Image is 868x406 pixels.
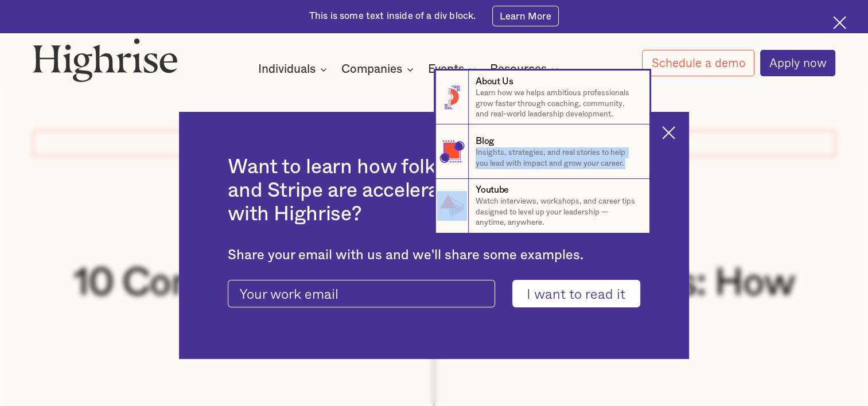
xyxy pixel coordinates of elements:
div: Resources [490,63,562,76]
div: Companies [341,63,402,76]
img: Cross icon [833,16,846,29]
div: This is some text inside of a div block. [309,10,476,23]
p: Watch interviews, workshops, and career tips designed to level up your leadership — anytime, anyw... [476,196,639,228]
div: Resources [490,63,547,76]
div: Share your email with us and we'll share some examples. [228,248,640,264]
div: Events [428,63,479,76]
p: Insights, strategies, and real stories to help you lead with impact and grow your career. [476,147,639,169]
p: Learn how we helps ambitious professionals grow faster through coaching, community, and real-worl... [476,88,639,120]
div: Companies [341,63,417,76]
a: BlogInsights, strategies, and real stories to help you lead with impact and grow your career. [435,124,649,179]
img: Highrise logo [33,38,178,81]
form: current-ascender-blog-article-modal-form [228,280,640,307]
div: Blog [476,135,495,148]
div: Individuals [258,63,330,76]
input: Your work email [228,280,495,307]
a: Learn More [492,6,559,26]
a: YoutubeWatch interviews, workshops, and career tips designed to level up your leadership — anytim... [435,179,649,233]
a: Schedule a demo [642,50,754,76]
div: Events [428,63,464,76]
input: I want to read it [512,280,640,307]
div: Individuals [258,63,316,76]
div: About Us [476,75,513,88]
a: About UsLearn how we helps ambitious professionals grow faster through coaching, community, and r... [435,71,649,125]
a: Apply now [760,50,836,76]
div: Youtube [476,184,509,197]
